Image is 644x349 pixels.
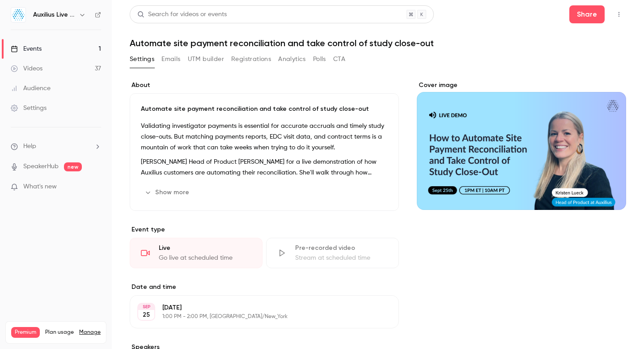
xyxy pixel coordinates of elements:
p: Validating investigator payments is essential for accurate accruals and timely study close-outs. ... [141,121,388,153]
div: Go live at scheduled time [159,253,251,262]
li: help-dropdown-opener [11,142,101,151]
p: [PERSON_NAME] Head of Product [PERSON_NAME] for a live demonstration of how Auxilius customers ar... [141,157,388,178]
div: LiveGo live at scheduled time [130,238,263,268]
div: Videos [11,64,42,73]
button: UTM builder [188,52,224,66]
a: SpeakerHub [23,162,59,171]
div: Events [11,44,42,53]
label: Date and time [130,283,399,292]
div: Settings [11,104,47,113]
button: Emails [161,52,180,66]
button: Polls [313,52,326,66]
button: CTA [333,52,345,66]
span: new [64,162,82,171]
div: Search for videos or events [137,10,227,19]
img: Auxilius Live Sessions [11,8,25,22]
h1: Automate site payment reconciliation and take control of study close-out [130,38,626,48]
span: What's new [23,182,57,192]
label: Cover image [417,81,626,90]
a: Manage [79,329,101,336]
button: Show more [141,185,195,200]
p: 25 [143,310,150,319]
div: SEP [138,304,154,310]
div: Audience [11,84,51,93]
span: Help [23,142,36,151]
label: About [130,81,399,90]
p: [DATE] [162,303,352,312]
div: Stream at scheduled time [295,253,388,262]
button: Share [569,5,605,23]
section: Cover image [417,81,626,210]
div: Pre-recorded videoStream at scheduled time [266,238,399,268]
p: Automate site payment reconciliation and take control of study close-out [141,105,388,113]
span: Premium [11,327,40,338]
div: Pre-recorded video [295,244,388,253]
button: Settings [130,52,154,66]
button: Registrations [231,52,271,66]
span: Plan usage [45,329,74,336]
h6: Auxilius Live Sessions [33,10,75,19]
div: Live [159,244,251,253]
p: 1:00 PM - 2:00 PM, [GEOGRAPHIC_DATA]/New_York [162,313,352,320]
iframe: Noticeable Trigger [90,183,101,191]
button: Analytics [278,52,306,66]
p: Event type [130,225,399,234]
